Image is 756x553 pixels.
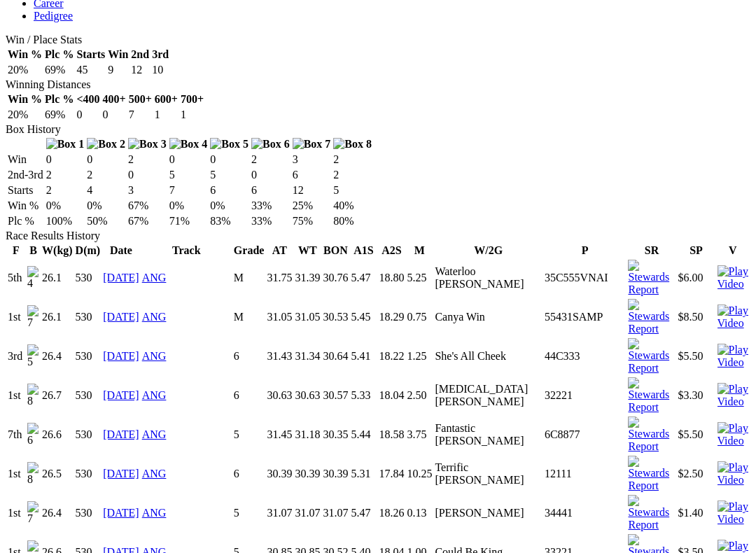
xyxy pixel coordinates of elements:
th: Win % [7,48,43,62]
img: Box 2 [87,138,125,150]
a: ANG [142,507,167,519]
td: 2 [332,153,372,167]
td: 0.75 [406,298,433,336]
td: $2.50 [678,455,715,493]
th: 2nd [130,48,150,62]
td: 3rd [7,337,25,375]
img: Stewards Report [628,416,675,453]
td: 18.26 [378,494,405,532]
img: Box 3 [128,138,167,150]
td: 1 [180,108,204,122]
a: ANG [142,428,167,440]
td: 69% [44,63,74,77]
a: [DATE] [103,311,139,323]
td: 33% [251,214,290,228]
td: 30.76 [322,259,349,297]
td: 0 [209,153,249,167]
td: 5.41 [350,337,377,375]
td: 3 [292,153,332,167]
th: W(kg) [41,244,73,258]
a: View replay [717,317,749,329]
td: $3.30 [678,377,715,414]
td: 0% [45,199,85,213]
td: 6 [209,183,249,197]
td: 80% [332,214,372,228]
a: [DATE] [103,272,139,283]
td: 2nd-3rd [7,168,44,182]
td: 31.07 [294,494,321,532]
img: 7 [27,501,39,525]
a: ANG [142,389,167,401]
td: 9 [107,63,129,77]
img: Play Video [717,265,749,290]
td: 26.4 [41,494,73,532]
td: 5.45 [350,298,377,336]
td: 6 [233,455,265,493]
td: 12 [292,183,332,197]
td: 0 [102,108,127,122]
td: 2 [45,168,85,182]
td: 31.34 [294,337,321,375]
th: A2S [378,244,405,258]
img: Stewards Report [628,495,675,531]
img: Play Video [717,383,749,408]
a: View replay [717,395,749,407]
a: Pedigree [34,10,73,22]
a: ANG [142,350,167,362]
th: Win [107,48,129,62]
th: 700+ [180,92,204,106]
img: Box 8 [333,138,372,150]
th: SR [627,244,675,258]
td: $8.50 [678,298,715,336]
td: 69% [44,108,74,122]
img: Play Video [717,304,749,330]
td: 530 [75,377,101,414]
img: Stewards Report [628,260,675,296]
td: 18.80 [378,259,405,297]
th: W/2G [434,244,542,258]
td: 530 [75,298,101,336]
img: Box 1 [46,138,85,150]
td: 31.07 [266,494,293,532]
img: Stewards Report [628,299,675,335]
th: Grade [233,244,265,258]
td: 18.58 [378,416,405,454]
th: Plc % [44,92,74,106]
td: 26.7 [41,377,73,414]
img: Play Video [717,461,749,486]
td: 35C555VNAI [544,259,626,297]
td: 50% [86,214,126,228]
div: Winning Distances [6,78,750,91]
td: 530 [75,337,101,375]
th: AT [266,244,293,258]
td: 67% [127,199,167,213]
td: 30.35 [322,416,349,454]
td: 0 [169,153,209,167]
td: 31.05 [294,298,321,336]
td: 530 [75,494,101,532]
th: Win % [7,92,43,106]
td: 18.29 [378,298,405,336]
td: 30.64 [322,337,349,375]
td: 75% [292,214,332,228]
td: 5 [169,168,209,182]
td: Win % [7,199,44,213]
td: 5 [332,183,372,197]
a: View replay [717,435,749,447]
td: 67% [127,214,167,228]
th: Plc % [44,48,74,62]
a: View replay [717,474,749,486]
td: 1st [7,455,25,493]
td: 0 [86,153,126,167]
td: 2 [332,168,372,182]
td: 71% [169,214,209,228]
a: [DATE] [103,389,139,401]
td: 5 [209,168,249,182]
img: Box 4 [169,138,208,150]
td: 5 [233,416,265,454]
td: 5 [233,494,265,532]
td: 30.63 [266,377,293,414]
td: 31.45 [266,416,293,454]
a: View replay [717,278,749,290]
div: Box History [6,123,750,136]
